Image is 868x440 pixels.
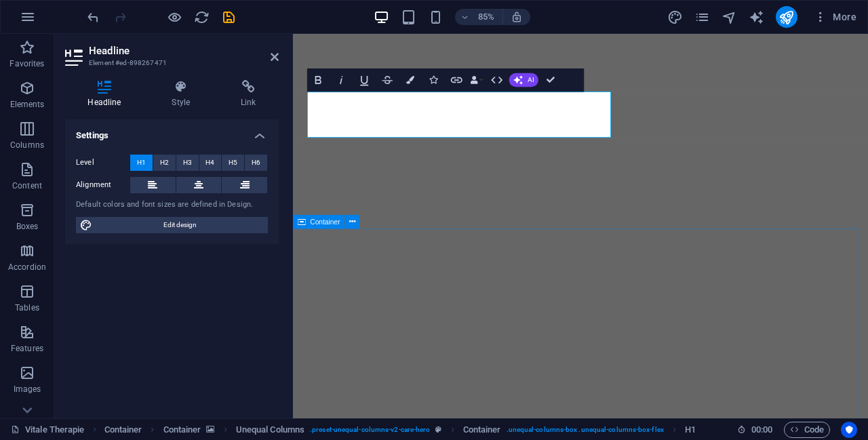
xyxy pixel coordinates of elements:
[694,9,711,25] button: pages
[528,77,534,83] span: AI
[206,426,214,433] i: This element contains a background
[667,9,683,25] i: Design (Ctrl+Alt+Y)
[455,9,503,25] button: 85%
[11,343,43,354] p: Features
[85,9,101,25] button: undo
[469,68,485,92] button: Data Bindings
[749,9,765,25] button: text_generator
[330,68,352,92] button: Italic (Ctrl+I)
[376,68,398,92] button: Strikethrough
[245,155,267,171] button: H6
[149,80,218,108] h4: Style
[221,9,237,25] i: Save (Ctrl+S)
[218,80,279,108] h4: Link
[65,80,149,108] h4: Headline
[776,6,797,28] button: publish
[130,155,153,171] button: H1
[722,9,738,25] button: navigator
[16,221,39,232] p: Boxes
[89,45,279,57] h2: Headline
[311,218,340,225] span: Container
[236,422,304,438] span: Click to select. Double-click to edit
[435,426,441,433] i: This element is a customizable preset
[751,422,772,438] span: 00 00
[199,155,222,171] button: H4
[9,58,44,69] p: Favorites
[193,9,210,25] button: reload
[722,9,737,25] i: Navigator
[507,422,664,438] span: . unequal-columns-box .unequal-columns-box-flex
[252,155,260,171] span: H6
[104,422,696,438] nav: breadcrumb
[307,68,329,92] button: Bold (Ctrl+B)
[220,9,237,25] button: save
[8,262,46,273] p: Accordion
[12,180,42,191] p: Content
[194,9,210,25] i: Reload page
[808,6,862,28] button: More
[540,68,561,92] button: Confirm (Ctrl+⏎)
[10,140,44,151] p: Columns
[11,422,85,438] a: Click to cancel selection. Double-click to open Pages
[160,155,169,171] span: H2
[737,422,773,438] h6: Session time
[310,422,430,438] span: . preset-unequal-columns-v2-care-hero
[475,9,497,25] h6: 85%
[422,68,444,92] button: Icons
[509,73,538,87] button: AI
[76,177,130,193] label: Alignment
[761,424,763,435] span: :
[89,57,252,69] h3: Element #ed-898267471
[76,199,268,211] div: Default colors and font sizes are defined in Design.
[446,68,467,92] button: Link
[153,155,176,171] button: H2
[511,11,523,23] i: On resize automatically adjust zoom level to fit chosen device.
[166,9,182,25] button: Click here to leave preview mode and continue editing
[694,9,710,25] i: Pages (Ctrl+Alt+S)
[10,99,45,110] p: Elements
[667,9,684,25] button: design
[841,422,857,438] button: Usercentrics
[229,155,237,171] span: H5
[399,68,421,92] button: Colors
[163,422,201,438] span: Click to select. Double-click to edit
[749,9,764,25] i: AI Writer
[685,422,696,438] span: Click to select. Double-click to edit
[784,422,830,438] button: Code
[790,422,824,438] span: Code
[222,155,244,171] button: H5
[183,155,192,171] span: H3
[176,155,199,171] button: H3
[14,384,41,395] p: Images
[65,119,279,144] h4: Settings
[15,302,39,313] p: Tables
[104,422,142,438] span: Click to select. Double-click to edit
[463,422,501,438] span: Click to select. Double-click to edit
[96,217,264,233] span: Edit design
[85,9,101,25] i: Undo: Change text (Ctrl+Z)
[486,68,508,92] button: HTML
[814,10,856,24] span: More
[778,9,794,25] i: Publish
[353,68,375,92] button: Underline (Ctrl+U)
[205,155,214,171] span: H4
[76,155,130,171] label: Level
[76,217,268,233] button: Edit design
[137,155,146,171] span: H1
